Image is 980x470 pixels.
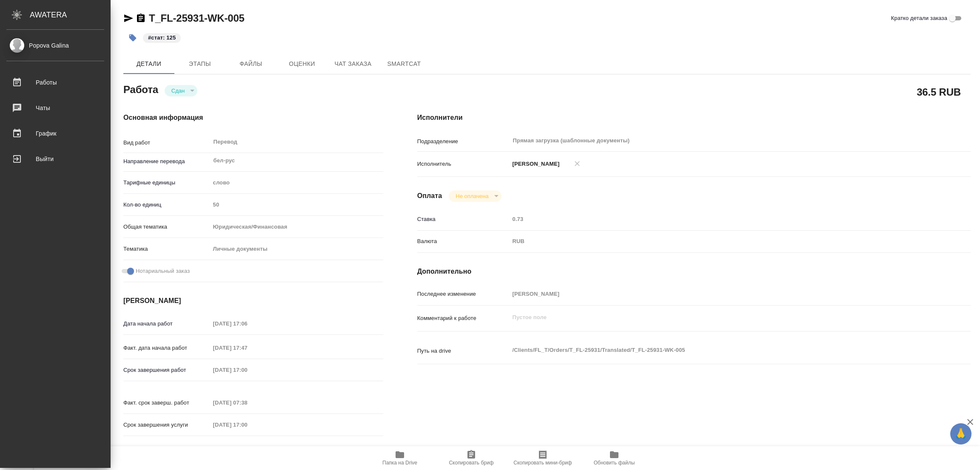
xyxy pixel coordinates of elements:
[417,314,510,323] p: Комментарий к работе
[210,419,285,431] input: Пустое поле
[510,234,925,249] div: RUB
[507,446,578,470] button: Скопировать мини-бриф
[2,72,108,93] a: Работы
[128,59,169,69] span: Детали
[6,153,104,165] div: Выйти
[123,113,383,123] h4: Основная информация
[210,220,383,234] div: Юридическая/Финансовая
[123,201,210,209] p: Кол-во единиц
[30,6,111,23] div: AWATERA
[510,343,925,357] textarea: /Clients/FL_T/Orders/T_FL-25931/Translated/T_FL-25931-WK-005
[123,223,210,231] p: Общая тематика
[6,102,104,114] div: Чаты
[136,267,190,275] span: Нотариальный заказ
[417,347,510,355] p: Путь на drive
[123,28,142,47] button: Добавить тэг
[210,364,285,376] input: Пустое поле
[436,446,507,470] button: Скопировать бриф
[210,176,383,190] div: слово
[210,198,383,211] input: Пустое поле
[123,399,210,407] p: Факт. срок заверш. работ
[123,320,210,328] p: Дата начала работ
[417,290,510,298] p: Последнее изменение
[950,423,971,445] button: 🙏
[142,34,182,41] span: стат: 125
[149,12,245,24] a: T_FL-25931-WK-005
[123,421,210,429] p: Срок завершения услуги
[891,14,947,23] span: Кратко детали заказа
[210,396,285,409] input: Пустое поле
[384,59,424,69] span: SmartCat
[513,460,572,466] span: Скопировать мини-бриф
[453,193,491,200] button: Не оплачена
[954,425,968,443] span: 🙏
[382,460,417,466] span: Папка на Drive
[449,460,493,466] span: Скопировать бриф
[449,190,501,202] div: Сдан
[210,317,285,330] input: Пустое поле
[510,213,925,225] input: Пустое поле
[123,139,210,147] p: Вид работ
[2,148,108,170] a: Выйти
[417,160,510,168] p: Исполнитель
[333,59,373,69] span: Чат заказа
[123,245,210,253] p: Тематика
[210,242,383,256] div: Личные документы
[417,191,442,201] h4: Оплата
[510,160,560,168] p: [PERSON_NAME]
[123,344,210,352] p: Факт. дата начала работ
[510,288,925,300] input: Пустое поле
[123,296,383,306] h4: [PERSON_NAME]
[2,123,108,144] a: График
[594,460,635,466] span: Обновить файлы
[6,76,104,89] div: Работы
[179,59,220,69] span: Этапы
[136,13,146,23] button: Скопировать ссылку
[169,87,187,94] button: Сдан
[917,85,961,99] h2: 36.5 RUB
[123,157,210,166] p: Направление перевода
[417,215,510,224] p: Ставка
[123,178,210,187] p: Тарифные единицы
[123,13,134,23] button: Скопировать ссылку для ЯМессенджера
[165,85,197,96] div: Сдан
[231,59,271,69] span: Файлы
[123,81,158,96] h2: Работа
[578,446,650,470] button: Обновить файлы
[417,237,510,246] p: Валюта
[364,446,436,470] button: Папка на Drive
[417,137,510,146] p: Подразделение
[6,41,104,50] div: Popova Galina
[282,59,322,69] span: Оценки
[6,127,104,140] div: График
[2,97,108,119] a: Чаты
[148,34,176,42] p: #стат: 125
[210,342,285,354] input: Пустое поле
[417,266,971,277] h4: Дополнительно
[417,113,971,123] h4: Исполнители
[123,366,210,374] p: Срок завершения работ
